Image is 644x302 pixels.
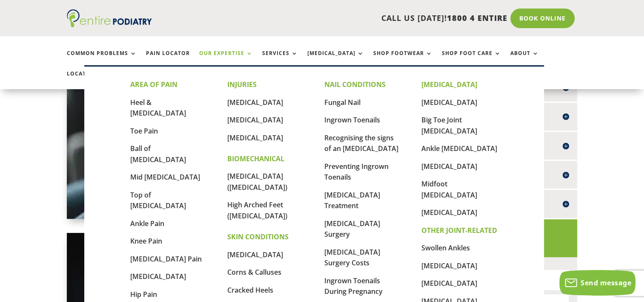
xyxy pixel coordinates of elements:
a: [MEDICAL_DATA] [421,162,477,171]
a: [MEDICAL_DATA] Treatment [324,190,380,211]
strong: AREA OF PAIN [130,80,177,89]
a: Ankle [MEDICAL_DATA] [421,144,497,153]
a: Heel & [MEDICAL_DATA] [130,98,186,118]
a: Locations [67,71,109,89]
strong: BIOMECHANICAL [227,154,284,163]
a: Ankle Pain [130,219,164,228]
a: [MEDICAL_DATA] ([MEDICAL_DATA]) [227,171,287,192]
strong: [MEDICAL_DATA] [421,80,477,89]
a: Ball of [MEDICAL_DATA] [130,144,186,164]
img: logo (1) [67,9,152,27]
a: Cracked Heels [227,285,273,295]
a: Shop Footwear [373,50,432,69]
a: [MEDICAL_DATA] [307,50,364,69]
strong: OTHER JOINT-RELATED [421,226,497,235]
a: Corns & Calluses [227,267,281,277]
a: [MEDICAL_DATA] Surgery Costs [324,247,380,268]
a: Hip Pain [130,290,157,299]
a: [MEDICAL_DATA] [421,98,477,107]
a: [MEDICAL_DATA] Surgery [324,219,380,239]
a: Book Online [510,9,575,28]
a: Ingrown Toenails During Pregnancy [324,276,383,296]
strong: NAIL CONDITIONS [324,80,386,89]
a: Midfoot [MEDICAL_DATA] [421,179,477,200]
span: Send message [581,278,631,287]
a: Services [262,50,298,69]
a: Shop Foot Care [442,50,501,69]
a: Entire Podiatry [67,20,152,29]
a: Swollen Ankles [421,243,470,253]
a: [MEDICAL_DATA] Pain [130,254,202,264]
a: [MEDICAL_DATA] [227,133,283,142]
p: CALL US [DATE]! [185,13,507,24]
a: Fungal Nail [324,98,361,107]
span: 1800 4 ENTIRE [447,13,507,23]
a: Ingrown Toenails [324,115,380,125]
strong: SKIN CONDITIONS [227,232,289,241]
a: [MEDICAL_DATA] [421,279,477,288]
a: [MEDICAL_DATA] [421,208,477,217]
a: Toe Pain [130,126,158,136]
a: Mid [MEDICAL_DATA] [130,172,200,182]
a: Common Problems [67,50,137,69]
a: High Arched Feet ([MEDICAL_DATA]) [227,200,287,221]
strong: INJURIES [227,80,257,89]
a: Pain Locator [146,50,190,69]
a: [MEDICAL_DATA] [421,261,477,270]
a: Our Expertise [199,50,253,69]
a: [MEDICAL_DATA] [227,98,283,107]
a: [MEDICAL_DATA] [227,250,283,259]
a: [MEDICAL_DATA] [227,115,283,125]
a: [MEDICAL_DATA] [130,272,186,281]
a: Knee Pain [130,236,162,246]
a: About [510,50,539,69]
button: Send message [559,270,635,296]
a: Preventing Ingrown Toenails [324,162,389,182]
a: Recognising the signs of an [MEDICAL_DATA] [324,133,398,154]
a: Top of [MEDICAL_DATA] [130,190,186,211]
a: Big Toe Joint [MEDICAL_DATA] [421,115,477,136]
